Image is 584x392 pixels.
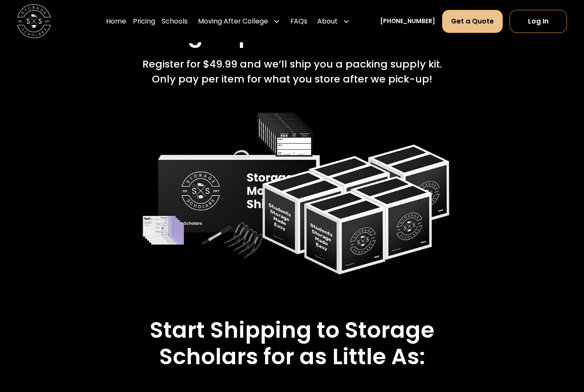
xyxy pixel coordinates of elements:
div: Moving After College [198,16,268,27]
div: About [317,16,338,27]
a: Schools [162,9,188,33]
a: Pricing [133,9,155,33]
h2: Start Shipping to Storage Scholars for as Little As: [89,317,496,370]
h2: Sign Up For Your Move [168,21,416,48]
img: Storage Scholars main logo [17,4,51,38]
a: Home [106,9,126,33]
div: Moving After College [195,9,283,33]
a: FAQs [290,9,307,33]
a: [PHONE_NUMBER] [380,17,435,26]
div: Register for $49.99 and we’ll ship you a packing supply kit. Only pay per item for what you store... [142,56,442,87]
a: home [17,4,51,38]
a: Log In [510,10,567,32]
div: About [314,9,353,33]
a: Get a Quote [442,10,503,32]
